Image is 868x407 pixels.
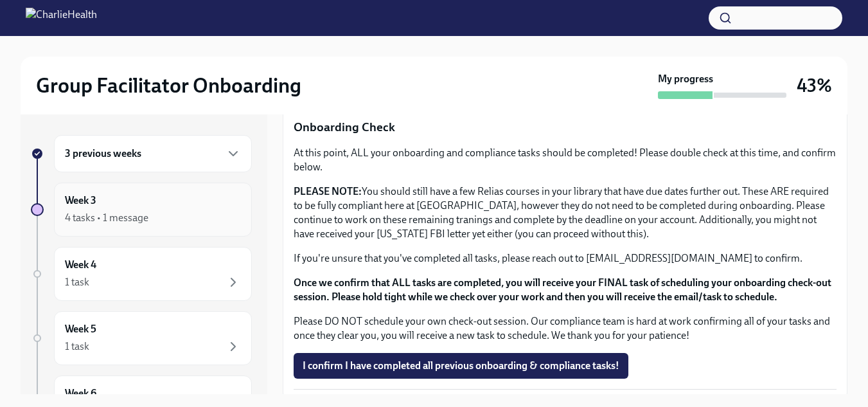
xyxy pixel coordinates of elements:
div: 1 task [65,275,89,289]
a: Week 51 task [31,311,252,365]
h6: Week 3 [65,194,96,208]
strong: Once we confirm that ALL tasks are completed, you will receive your FINAL task of scheduling your... [294,276,831,303]
p: If you're unsure that you've completed all tasks, please reach out to [EMAIL_ADDRESS][DOMAIN_NAME... [294,251,837,266]
h6: 3 previous weeks [65,147,141,161]
p: Onboarding Check [294,119,837,136]
h6: Week 6 [65,386,96,401]
h6: Week 4 [65,258,96,272]
p: You should still have a few Relias courses in your library that have due dates further out. These... [294,185,837,241]
span: I confirm I have completed all previous onboarding & compliance tasks! [303,359,619,372]
button: I confirm I have completed all previous onboarding & compliance tasks! [294,353,628,379]
p: At this point, ALL your onboarding and compliance tasks should be completed! Please double check ... [294,146,837,174]
h3: 43% [797,74,832,97]
img: CharlieHealth [26,8,97,28]
strong: PLEASE NOTE: [294,185,362,197]
a: Week 41 task [31,247,252,301]
div: 3 previous weeks [54,135,252,172]
p: Please DO NOT schedule your own check-out session. Our compliance team is hard at work confirming... [294,314,837,343]
div: 4 tasks • 1 message [65,211,148,225]
a: Week 34 tasks • 1 message [31,183,252,237]
h2: Group Facilitator Onboarding [36,73,301,98]
h6: Week 5 [65,322,96,336]
strong: My progress [658,72,713,86]
div: 1 task [65,339,89,354]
